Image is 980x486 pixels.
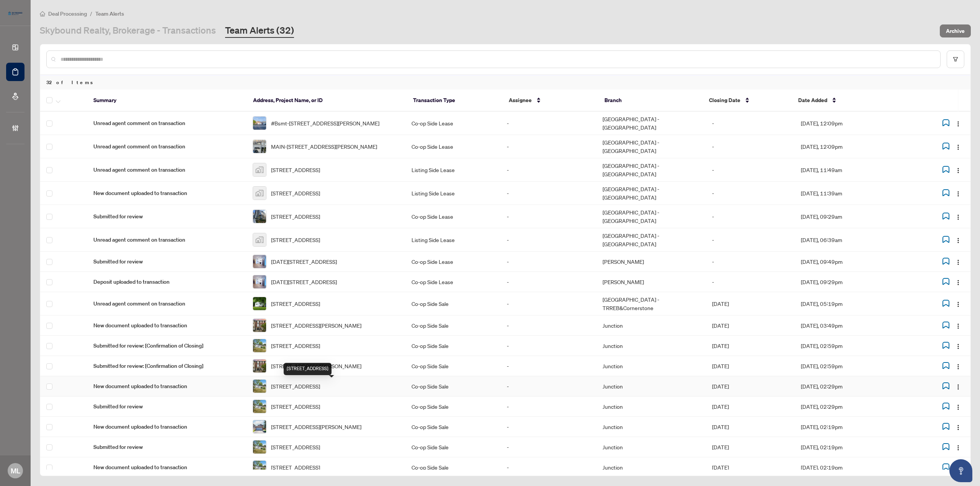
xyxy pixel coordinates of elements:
td: - [501,397,596,417]
button: Logo [952,441,964,453]
img: thumbnail-img [253,233,266,246]
th: Transaction Type [407,89,503,112]
td: - [501,356,596,376]
button: Logo [952,319,964,332]
td: [DATE], 09:29pm [795,272,909,292]
td: - [501,437,596,457]
span: [STREET_ADDRESS] [271,341,320,350]
td: Co-op Side Sale [405,397,501,417]
td: [DATE], 05:19pm [795,292,909,315]
span: Submitted for review: [Confirmation of Closing] [93,341,240,350]
td: [DATE], 09:49pm [795,252,909,272]
td: Co-op Side Sale [405,417,501,437]
td: Co-op Side Lease [405,205,501,228]
td: - [706,182,795,205]
td: [DATE] [706,457,795,478]
img: Logo [955,424,961,431]
span: [STREET_ADDRESS] [271,402,320,411]
td: - [706,272,795,292]
span: Unread agent comment on transaction [93,119,240,127]
img: Logo [955,214,961,220]
td: [GEOGRAPHIC_DATA] - [GEOGRAPHIC_DATA] [596,158,706,182]
img: thumbnail-img [253,163,266,176]
img: Logo [955,259,961,265]
th: Branch [598,89,703,112]
img: Logo [955,167,961,174]
td: - [501,158,596,182]
th: Closing Date [703,89,792,112]
td: - [706,205,795,228]
td: [DATE] [706,417,795,437]
span: New document uploaded to transaction [93,321,240,330]
td: Listing Side Lease [405,182,501,205]
img: Logo [955,144,961,150]
button: Logo [952,210,964,223]
img: Logo [955,121,961,127]
span: [STREET_ADDRESS][PERSON_NAME] [271,321,361,330]
td: [GEOGRAPHIC_DATA] - [GEOGRAPHIC_DATA] [596,135,706,158]
td: [GEOGRAPHIC_DATA] - [GEOGRAPHIC_DATA] [596,112,706,135]
td: [PERSON_NAME] [596,252,706,272]
th: Date Added [792,89,907,112]
td: [DATE], 11:49am [795,158,909,182]
td: - [706,252,795,272]
button: Logo [952,400,964,413]
span: Unread agent comment on transaction [93,142,240,151]
td: - [501,417,596,437]
img: thumbnail-img [253,187,266,200]
span: #Bsmt-[STREET_ADDRESS][PERSON_NAME] [271,119,379,127]
span: New document uploaded to transaction [93,382,240,390]
th: Summary [87,89,247,112]
img: thumbnail-img [253,255,266,268]
td: Junction [596,356,706,376]
td: Junction [596,336,706,356]
td: [DATE], 11:39am [795,182,909,205]
td: - [501,457,596,478]
td: - [501,292,596,315]
span: Unread agent comment on transaction [93,236,240,244]
img: Logo [955,343,961,349]
td: Junction [596,376,706,397]
td: Co-op Side Lease [405,252,501,272]
span: [STREET_ADDRESS] [271,236,320,244]
div: [STREET_ADDRESS] [284,363,332,375]
th: Assignee [503,89,598,112]
span: [STREET_ADDRESS] [271,463,320,471]
td: - [706,228,795,252]
td: - [501,252,596,272]
td: Co-op Side Sale [405,336,501,356]
img: thumbnail-img [253,275,266,288]
td: [DATE], 02:59pm [795,336,909,356]
span: Deposit uploaded to transaction [93,278,240,286]
td: - [501,336,596,356]
button: Logo [952,187,964,199]
span: Submitted for review [93,402,240,411]
span: [STREET_ADDRESS][PERSON_NAME] [271,423,361,431]
button: Logo [952,421,964,433]
span: [STREET_ADDRESS] [271,299,320,308]
button: Archive [940,24,971,37]
td: - [501,315,596,336]
img: thumbnail-img [253,420,266,433]
td: - [501,205,596,228]
button: Logo [952,140,964,153]
img: thumbnail-img [253,210,266,223]
td: [GEOGRAPHIC_DATA] - TRREB&Cornerstone [596,292,706,315]
td: [DATE] [706,292,795,315]
td: - [501,376,596,397]
td: [DATE] [706,376,795,397]
td: [DATE], 03:49pm [795,315,909,336]
td: Co-op Side Sale [405,292,501,315]
td: [DATE], 09:29am [795,205,909,228]
td: [GEOGRAPHIC_DATA] - [GEOGRAPHIC_DATA] [596,228,706,252]
button: Open asap [949,459,972,482]
img: Logo [955,404,961,410]
td: Co-op Side Sale [405,356,501,376]
button: filter [947,50,964,68]
img: Logo [955,237,961,244]
td: - [501,228,596,252]
td: Co-op Side Lease [405,272,501,292]
img: Logo [955,191,961,197]
td: - [501,272,596,292]
td: [DATE], 12:09pm [795,112,909,135]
